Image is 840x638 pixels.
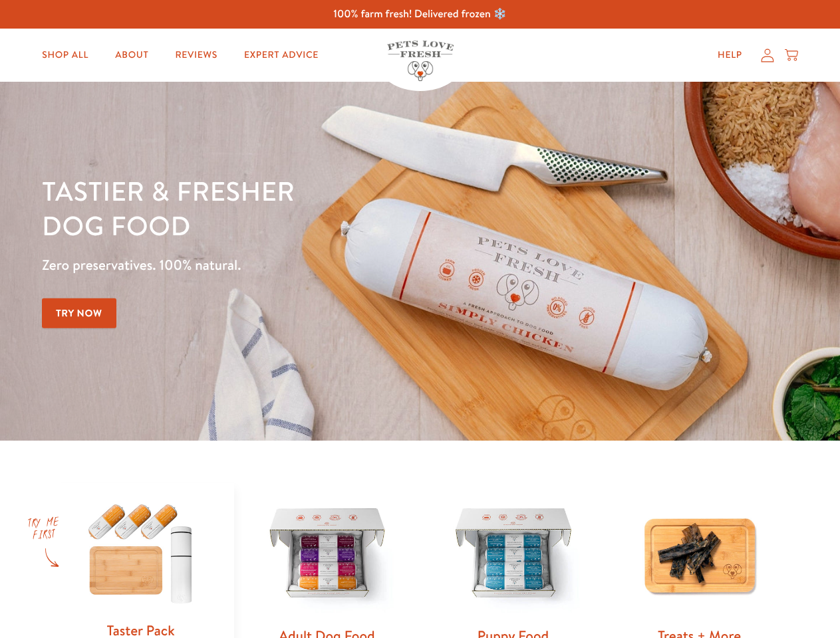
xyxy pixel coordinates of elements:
p: Zero preservatives. 100% natural. [42,253,546,277]
a: Reviews [164,42,227,68]
a: Shop All [31,42,99,68]
a: About [104,42,159,68]
a: Expert Advice [233,42,329,68]
h1: Tastier & fresher dog food [42,173,546,243]
a: Try Now [42,298,116,328]
a: Help [707,42,753,68]
img: Pets Love Fresh [387,41,454,81]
